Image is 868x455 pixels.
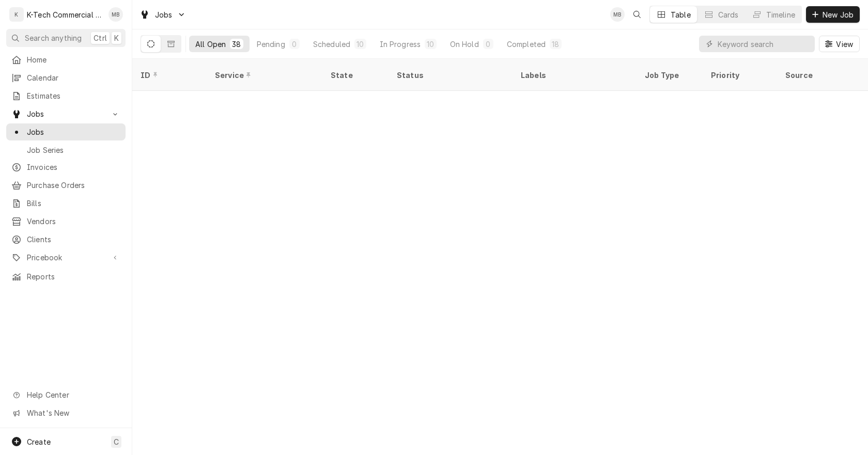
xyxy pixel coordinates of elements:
a: Purchase Orders [6,177,126,194]
span: Jobs [155,9,173,20]
div: ID [141,70,196,81]
span: What's New [27,407,119,418]
div: Cards [718,9,739,20]
div: Priority [711,70,767,81]
span: Jobs [27,108,105,119]
a: Go to Jobs [6,105,126,122]
a: Clients [6,231,126,248]
div: Pending [257,39,285,50]
span: Purchase Orders [27,180,120,191]
span: New Job [820,9,856,20]
div: Mehdi Bazidane's Avatar [610,7,625,22]
div: Source [785,70,862,81]
span: Vendors [27,216,120,227]
div: On Hold [450,39,479,50]
span: Calendar [27,72,120,83]
div: Mehdi Bazidane's Avatar [109,7,123,22]
input: Keyword search [718,36,810,52]
span: C [114,436,119,447]
span: Clients [27,234,120,245]
a: Go to Pricebook [6,249,126,266]
div: Labels [521,70,628,81]
span: Ctrl [94,33,107,43]
span: Job Series [27,145,120,155]
a: Go to Jobs [135,6,190,23]
div: 0 [485,39,491,50]
div: Status [397,70,502,81]
button: View [819,36,860,52]
a: Job Series [6,142,126,159]
span: Invoices [27,162,120,172]
div: 18 [552,39,559,50]
span: Home [27,54,120,65]
div: K [9,7,24,22]
div: In Progress [380,39,421,50]
span: Reports [27,271,120,282]
a: Vendors [6,213,126,230]
a: Reports [6,268,126,285]
button: New Job [806,6,860,23]
div: 10 [357,39,364,50]
a: Invoices [6,159,126,176]
div: 38 [232,39,241,50]
a: Estimates [6,87,126,104]
div: Job Type [645,70,694,81]
span: Estimates [27,90,120,101]
a: Home [6,51,126,68]
span: Search anything [25,33,82,43]
a: Jobs [6,123,126,140]
span: Jobs [27,127,120,137]
a: Calendar [6,69,126,86]
div: 0 [291,39,298,50]
button: Open search [629,6,645,23]
a: Go to Help Center [6,386,126,403]
div: MB [610,7,625,22]
a: Bills [6,195,126,212]
div: State [331,70,380,81]
span: K [114,33,119,43]
a: Go to What's New [6,404,126,421]
div: Timeline [766,9,795,20]
div: Service [215,70,312,81]
span: Pricebook [27,252,105,263]
span: Help Center [27,389,119,400]
div: K-Tech Commercial Kitchen Repair & Maintenance [27,9,103,20]
span: Bills [27,198,120,209]
div: All Open [195,39,226,50]
div: Scheduled [313,39,350,50]
span: View [834,39,855,50]
button: Search anythingCtrlK [6,29,126,47]
div: Table [671,9,691,20]
div: MB [109,7,123,22]
span: Create [27,437,51,446]
div: 10 [427,39,434,50]
div: Completed [507,39,546,50]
